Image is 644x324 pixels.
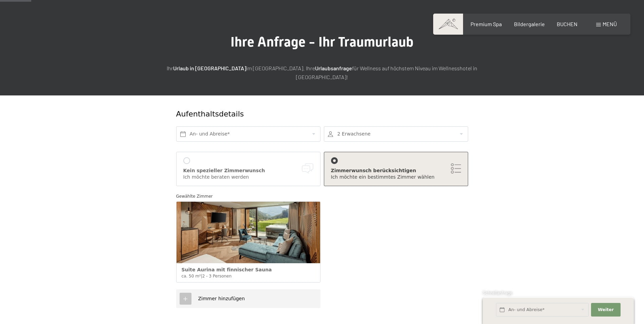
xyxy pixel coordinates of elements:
[557,21,577,27] a: BUCHEN
[603,21,617,27] span: Menü
[331,167,461,174] div: Zimmerwunsch berücksichtigen
[173,65,246,71] strong: Urlaub in [GEOGRAPHIC_DATA]
[176,193,468,200] div: Gewählte Zimmer
[176,109,419,120] div: Aufenthaltsdetails
[183,174,313,181] div: Ich möchte beraten werden
[231,34,413,50] span: Ihre Anfrage - Ihr Traumurlaub
[483,290,512,295] span: Schnellanfrage
[514,21,545,27] a: Bildergalerie
[591,303,620,317] button: Weiter
[598,307,614,313] span: Weiter
[177,202,320,263] img: Suite Aurina mit finnischer Sauna
[152,64,492,81] p: Ihr im [GEOGRAPHIC_DATA]. Ihre für Wellness auf höchstem Niveau im Wellnesshotel in [GEOGRAPHIC_D...
[182,267,272,272] span: Suite Aurina mit finnischer Sauna
[471,21,502,27] a: Premium Spa
[202,274,232,278] span: 2 - 3 Personen
[201,274,202,278] span: |
[182,274,201,278] span: ca. 50 m²
[315,65,352,71] strong: Urlaubsanfrage
[331,174,461,181] div: Ich möchte ein bestimmtes Zimmer wählen
[183,167,313,174] div: Kein spezieller Zimmerwunsch
[198,296,245,301] span: Zimmer hinzufügen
